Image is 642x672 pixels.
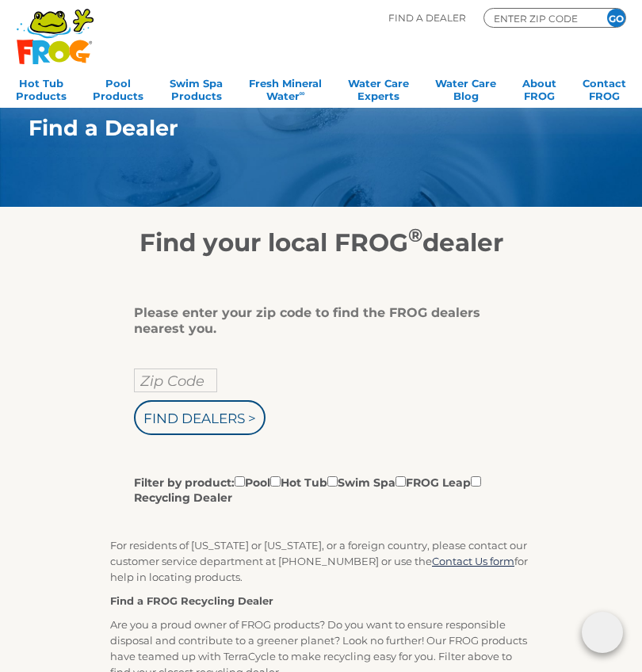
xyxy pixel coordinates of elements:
[16,72,67,104] a: Hot TubProducts
[396,476,406,487] input: Filter by product:PoolHot TubSwim SpaFROG LeapRecycling Dealer
[471,476,481,487] input: Filter by product:PoolHot TubSwim SpaFROG LeapRecycling Dealer
[249,72,322,104] a: Fresh MineralWater∞
[492,11,587,25] input: Zip Code Form
[29,116,574,140] h1: Find a Dealer
[110,537,532,585] p: For residents of [US_STATE] or [US_STATE], or a foreign country, please contact our customer serv...
[432,555,514,567] a: Contact Us form
[170,72,223,104] a: Swim SpaProducts
[522,72,556,104] a: AboutFROG
[270,476,281,487] input: Filter by product:PoolHot TubSwim SpaFROG LeapRecycling Dealer
[134,400,266,435] input: Find Dealers >
[388,8,466,28] p: Find A Dealer
[435,72,496,104] a: Water CareBlog
[134,473,496,506] label: Filter by product: Pool Hot Tub Swim Spa FROG Leap Recycling Dealer
[607,9,625,27] input: GO
[110,594,273,607] strong: Find a FROG Recycling Dealer
[582,612,623,653] img: openIcon
[300,89,305,97] sup: ∞
[235,476,245,487] input: Filter by product:PoolHot TubSwim SpaFROG LeapRecycling Dealer
[408,223,422,246] sup: ®
[348,72,409,104] a: Water CareExperts
[93,72,143,104] a: PoolProducts
[327,476,338,487] input: Filter by product:PoolHot TubSwim SpaFROG LeapRecycling Dealer
[5,227,637,258] h2: Find your local FROG dealer
[583,72,626,104] a: ContactFROG
[134,305,496,337] div: Please enter your zip code to find the FROG dealers nearest you.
